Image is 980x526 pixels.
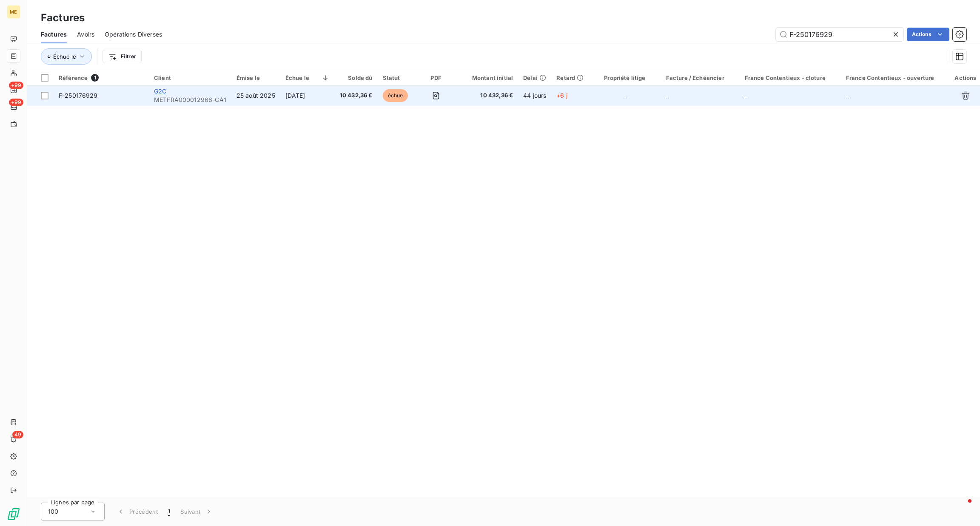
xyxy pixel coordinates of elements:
div: Client [154,74,226,81]
div: France Contentieux - ouverture [846,74,945,81]
span: METFRA000012966-CA1 [154,96,226,104]
button: Actions [907,28,949,41]
h3: Factures [41,10,85,25]
div: Propriété litige [594,74,655,81]
div: Statut [383,74,410,81]
span: Échue le [53,53,76,60]
td: 44 jours [518,85,551,106]
div: Retard [556,74,584,81]
span: 100 [48,507,58,516]
button: Suivant [175,503,218,520]
div: Actions [954,74,976,81]
span: échue [383,89,408,102]
span: _ [624,92,626,99]
span: _ [846,92,849,99]
div: Délai [523,74,546,81]
span: Avoirs [77,30,94,39]
span: Factures [41,30,67,39]
div: France Contentieux - cloture [745,74,836,81]
div: Montant initial [462,74,513,81]
span: +99 [9,99,23,106]
button: 1 [163,503,175,520]
span: 10 432,36 € [340,91,373,100]
span: +6 j [556,92,567,99]
td: [DATE] [280,85,335,106]
div: Échue le [285,74,330,81]
td: 25 août 2025 [231,85,280,106]
span: G2C [154,88,166,95]
input: Rechercher [776,28,903,41]
div: Émise le [236,74,275,81]
button: Précédent [111,503,163,520]
div: Facture / Echéancier [666,74,735,81]
button: Échue le [41,48,92,65]
span: F-250176929 [59,92,98,99]
button: Filtrer [103,50,142,63]
div: Solde dû [340,74,373,81]
div: ME [7,5,20,19]
span: _ [745,92,747,99]
iframe: Intercom live chat [951,497,971,518]
span: _ [666,92,669,99]
span: 1 [91,74,99,82]
span: +99 [9,82,23,89]
img: Logo LeanPay [7,507,20,521]
span: 49 [12,431,23,438]
span: 10 432,36 € [462,91,513,100]
div: PDF [420,74,451,81]
span: Opérations Diverses [105,30,162,39]
span: 1 [168,507,170,516]
span: Référence [59,74,88,81]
